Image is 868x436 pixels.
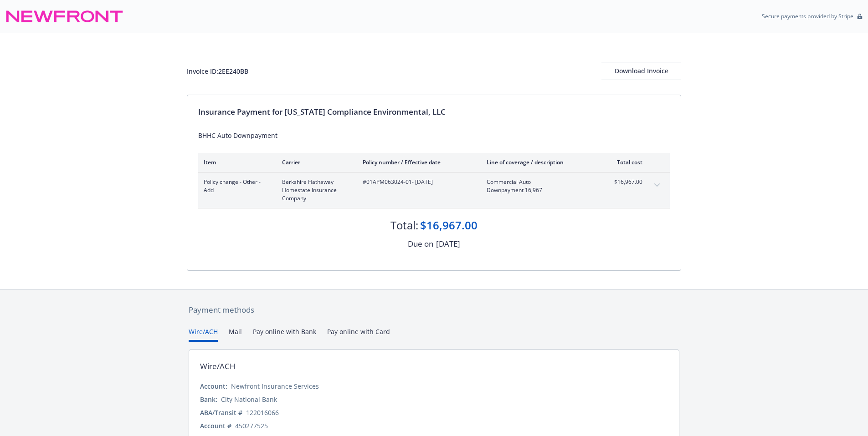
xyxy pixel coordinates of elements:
span: #01APM063024-01 - [DATE] [363,178,472,186]
button: Wire/ACH [189,327,218,342]
button: Mail [229,327,242,342]
span: Commercial Auto [487,178,594,186]
button: Download Invoice [601,62,681,80]
div: Due on [408,238,433,250]
div: Account: [200,381,227,391]
button: Pay online with Bank [253,327,316,342]
div: Invoice ID: 2EE240BB [187,66,248,76]
div: Policy number / Effective date [363,158,472,166]
div: Account # [200,421,231,431]
div: 122016066 [246,408,279,417]
div: Line of coverage / description [487,158,594,166]
span: Berkshire Hathaway Homestate Insurance Company [282,178,348,203]
div: Item [204,158,267,166]
span: $16,967.00 [608,178,642,186]
span: Policy change - Other - Add [204,178,267,194]
div: $16,967.00 [420,218,478,233]
div: Carrier [282,158,348,166]
div: Payment methods [189,304,679,316]
div: 450277525 [235,421,268,431]
div: Policy change - Other - AddBerkshire Hathaway Homestate Insurance Company#01APM063024-01- [DATE]C... [198,172,670,208]
div: Wire/ACH [200,360,236,372]
div: Total cost [608,158,642,166]
div: Bank: [200,395,217,404]
div: BHHC Auto Downpayment [198,131,670,140]
p: Secure payments provided by Stripe [762,12,853,20]
div: Total: [390,218,418,233]
div: Insurance Payment for [US_STATE] Compliance Environmental, LLC [198,106,670,118]
span: Commercial AutoDownpayment 16,967 [487,178,594,194]
button: Pay online with Card [327,327,390,342]
button: expand content [650,178,664,193]
div: Download Invoice [601,62,681,80]
span: Downpayment 16,967 [487,186,594,194]
div: [DATE] [436,238,460,250]
div: ABA/Transit # [200,408,242,417]
div: City National Bank [221,395,277,404]
div: Newfront Insurance Services [231,381,319,391]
